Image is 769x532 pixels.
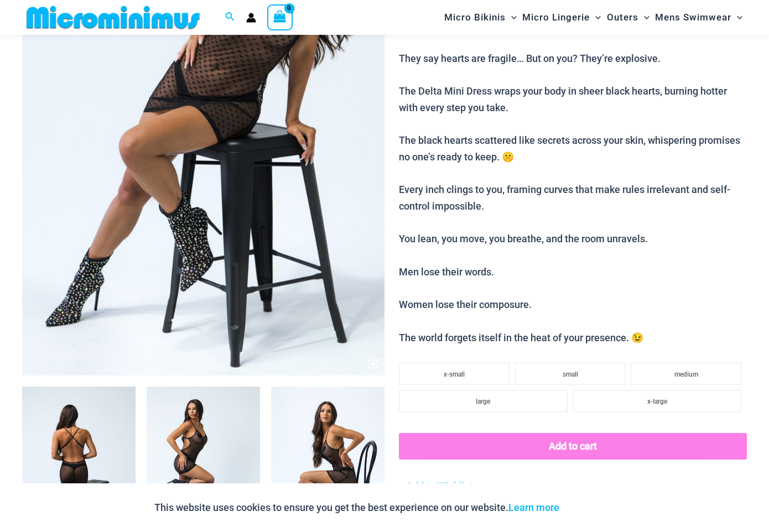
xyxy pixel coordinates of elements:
span: Micro Lingerie [522,3,590,32]
span: Menu Toggle [638,3,650,32]
span: x-small [444,371,465,378]
span: Menu Toggle [731,3,742,32]
p: They say hearts are fragile… But on you? They’re explosive. The Delta Mini Dress wraps your body ... [399,50,747,346]
a: Mens SwimwearMenu ToggleMenu Toggle [652,3,745,32]
button: Add to cart [399,433,747,460]
span: Mens Swimwear [655,3,731,32]
a: View Shopping Cart, empty [267,4,293,30]
span: small [563,371,578,378]
li: x-small [399,363,510,385]
span: large [476,398,490,405]
a: Search icon link [225,11,235,24]
a: OutersMenu ToggleMenu Toggle [604,3,652,32]
img: MM SHOP LOGO FLAT [22,5,204,30]
p: This website uses cookies to ensure you get the best experience on our website. [154,499,559,516]
span: Outers [607,3,638,32]
li: x-large [573,390,741,412]
span: Add to Wishlist [406,480,473,492]
li: medium [631,363,741,385]
button: Accept [568,494,615,521]
a: Learn more [508,502,559,513]
span: Menu Toggle [590,3,601,32]
a: Micro LingerieMenu ToggleMenu Toggle [519,3,604,32]
a: Micro BikinisMenu ToggleMenu Toggle [441,3,519,32]
span: medium [674,371,698,378]
a: Add to Wishlist [399,478,472,494]
span: Micro Bikinis [444,3,506,32]
nav: Site Navigation [440,2,747,33]
li: large [399,390,567,412]
span: Menu Toggle [506,3,517,32]
a: Account icon link [246,13,256,23]
li: small [515,363,626,385]
span: x-large [647,398,667,405]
